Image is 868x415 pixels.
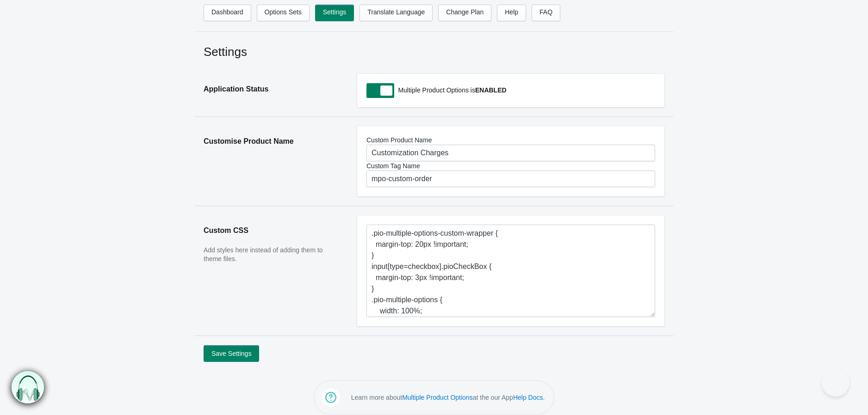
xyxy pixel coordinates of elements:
[360,5,433,21] a: Translate Language
[204,126,339,157] h2: Customise Product Name
[396,83,655,97] p: Multiple Product Options is
[204,246,339,264] p: Add styles here instead of adding them to theme files.
[315,5,354,21] a: Settings
[475,86,507,94] b: ENABLED
[366,161,655,171] label: Custom Tag Name
[513,394,543,401] a: Help Docs
[204,345,259,362] button: Save Settings
[438,5,491,21] a: Change Plan
[497,5,526,21] a: Help
[366,225,655,317] textarea: .pio-multiple-options-custom-wrapper { margin-top: 20px !important; } input[type=checkbox].pioChe...
[204,43,664,60] h2: Settings
[366,135,655,145] label: Custom Product Name
[351,393,545,402] p: Learn more about at the our App .
[822,369,849,397] iframe: Toggle Customer Support
[257,5,310,21] a: Options Sets
[204,215,339,246] h2: Custom CSS
[204,5,251,21] a: Dashboard
[12,371,44,403] img: bxm.png
[204,74,339,104] h2: Application Status
[532,5,560,21] a: FAQ
[402,394,473,401] a: Multiple Product Options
